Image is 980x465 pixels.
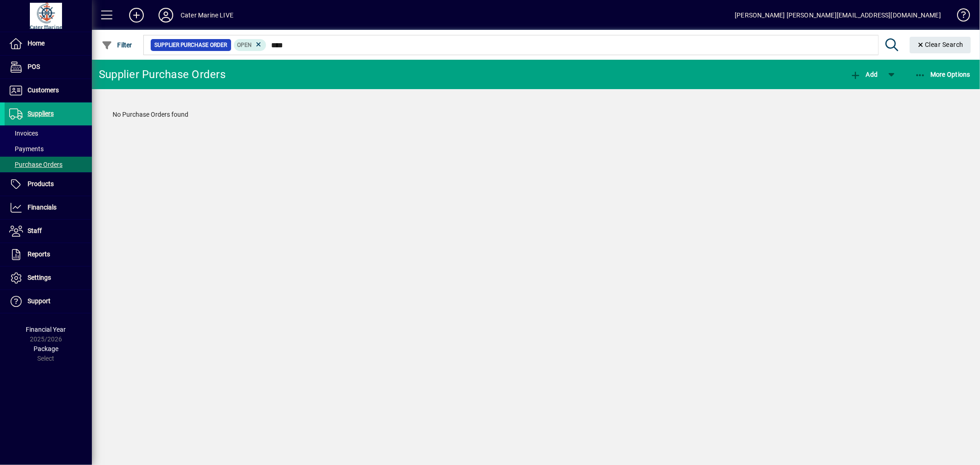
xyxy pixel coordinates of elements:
[234,39,266,51] mat-chip: Completion Status: Open
[99,37,135,53] button: Filter
[238,42,252,48] span: Open
[28,180,54,187] span: Products
[5,125,92,141] a: Invoices
[912,66,973,83] button: More Options
[5,267,92,289] a: Settings
[28,86,59,94] span: Customers
[28,274,51,281] span: Settings
[5,56,92,79] a: POS
[122,7,151,23] button: Add
[28,63,40,70] span: POS
[5,220,92,243] a: Staff
[910,37,971,53] button: Clear
[5,32,92,55] a: Home
[103,101,969,129] div: No Purchase Orders found
[5,141,92,157] a: Payments
[9,145,44,153] span: Payments
[28,40,45,47] span: Home
[848,66,880,83] button: Add
[5,173,92,196] a: Products
[5,243,92,266] a: Reports
[26,326,66,333] span: Financial Year
[735,8,941,23] div: [PERSON_NAME] [PERSON_NAME][EMAIL_ADDRESS][DOMAIN_NAME]
[850,71,878,78] span: Add
[5,290,92,313] a: Support
[28,204,57,211] span: Financials
[102,41,132,49] span: Filter
[28,250,50,258] span: Reports
[28,110,54,117] span: Suppliers
[9,161,62,168] span: Purchase Orders
[181,8,233,23] div: Cater Marine LIVE
[99,67,226,82] div: Supplier Purchase Orders
[9,130,38,137] span: Invoices
[5,196,92,219] a: Financials
[950,2,969,32] a: Knowledge Base
[5,157,92,172] a: Purchase Orders
[917,41,964,48] span: Clear Search
[915,71,971,78] span: More Options
[151,7,181,23] button: Profile
[5,79,92,102] a: Customers
[34,345,58,352] span: Package
[28,297,51,305] span: Support
[154,40,227,50] span: Supplier Purchase Order
[28,227,42,234] span: Staff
